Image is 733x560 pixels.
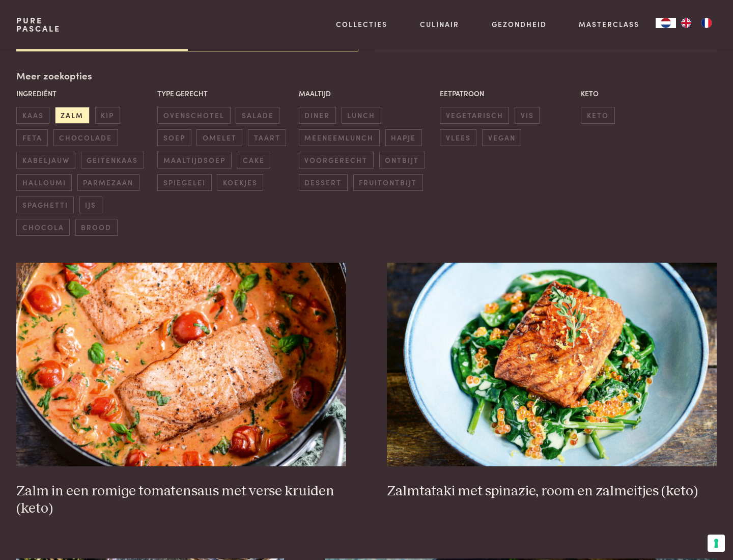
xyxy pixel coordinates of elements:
a: Gezondheid [492,19,547,30]
span: parmezaan [77,174,139,191]
span: vlees [440,129,476,146]
img: Zalm in een romige tomatensaus met verse kruiden (keto) [16,263,346,466]
span: taart [248,129,286,146]
span: feta [16,129,48,146]
span: brood [75,219,118,236]
a: PurePascale [16,16,61,33]
span: voorgerecht [299,152,374,169]
h3: Zalm in een romige tomatensaus met verse kruiden (keto) [16,483,346,518]
span: diner [299,107,336,124]
span: kabeljauw [16,152,75,169]
a: Collecties [336,19,387,30]
p: Type gerecht [157,88,293,99]
span: omelet [196,129,242,146]
span: lunch [342,107,381,124]
span: cake [237,152,270,169]
span: koekjes [217,174,263,191]
span: chocolade [53,129,118,146]
span: ijs [79,197,102,213]
a: FR [696,18,717,28]
p: Ingrediënt [16,88,152,99]
a: Zalm in een romige tomatensaus met verse kruiden (keto) Zalm in een romige tomatensaus met verse ... [16,263,346,518]
span: spiegelei [157,174,211,191]
span: vegetarisch [440,107,509,124]
button: Uw voorkeuren voor toestemming voor trackingtechnologieën [708,535,725,552]
p: Keto [581,88,717,99]
span: zalm [55,107,90,124]
span: kip [95,107,120,124]
span: dessert [299,174,348,191]
img: Zalmtataki met spinazie, room en zalmeitjes (keto) [387,263,717,466]
a: Zalmtataki met spinazie, room en zalmeitjes (keto) Zalmtataki met spinazie, room en zalmeitjes (k... [387,263,717,500]
span: soep [157,129,191,146]
span: vegan [482,129,521,146]
a: NL [656,18,676,28]
span: ontbijt [379,152,425,169]
p: Maaltijd [299,88,435,99]
span: spaghetti [16,197,74,213]
aside: Language selected: Nederlands [656,18,717,28]
a: Masterclass [579,19,639,30]
p: Eetpatroon [440,88,576,99]
a: EN [676,18,696,28]
span: hapje [385,129,422,146]
span: keto [581,107,614,124]
span: chocola [16,219,70,236]
a: Culinair [420,19,459,30]
h3: Zalmtataki met spinazie, room en zalmeitjes (keto) [387,483,717,500]
span: fruitontbijt [353,174,423,191]
ul: Language list [676,18,717,28]
span: maaltijdsoep [157,152,231,169]
div: Language [656,18,676,28]
span: meeneemlunch [299,129,380,146]
span: geitenkaas [81,152,144,169]
span: vis [515,107,540,124]
span: halloumi [16,174,72,191]
span: kaas [16,107,49,124]
span: ovenschotel [157,107,230,124]
span: salade [236,107,279,124]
